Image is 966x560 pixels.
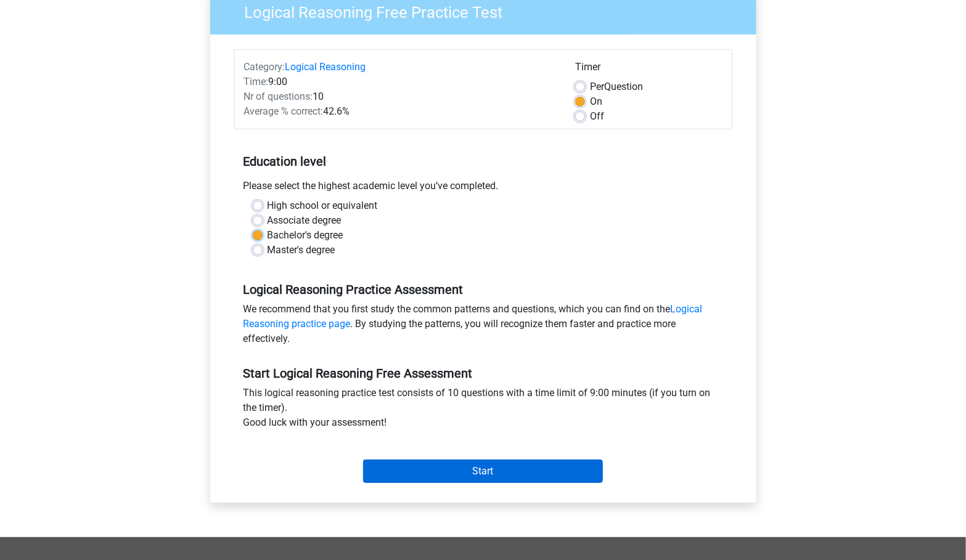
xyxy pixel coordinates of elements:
[590,81,604,92] span: Per
[244,282,723,297] h5: Logical Reasoning Practice Assessment
[235,89,566,104] div: 10
[244,91,313,102] span: Nr of questions:
[234,386,732,435] div: This logical reasoning practice test consists of 10 questions with a time limit of 9:00 minutes (...
[268,198,378,213] label: High school or equivalent
[590,109,604,124] label: Off
[235,104,566,119] div: 42.6%
[244,105,324,117] span: Average % correct:
[268,243,335,258] label: Master's degree
[268,228,343,243] label: Bachelor's degree
[590,94,602,109] label: On
[234,179,732,198] div: Please select the highest academic level you’ve completed.
[244,61,285,73] span: Category:
[575,60,722,79] div: Timer
[590,79,643,94] label: Question
[244,366,723,381] h5: Start Logical Reasoning Free Assessment
[363,460,603,483] input: Start
[234,302,732,351] div: We recommend that you first study the common patterns and questions, which you can find on the . ...
[268,213,342,228] label: Associate degree
[285,61,366,73] a: Logical Reasoning
[235,75,566,89] div: 9:00
[244,76,269,87] span: Time:
[244,149,723,174] h5: Education level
